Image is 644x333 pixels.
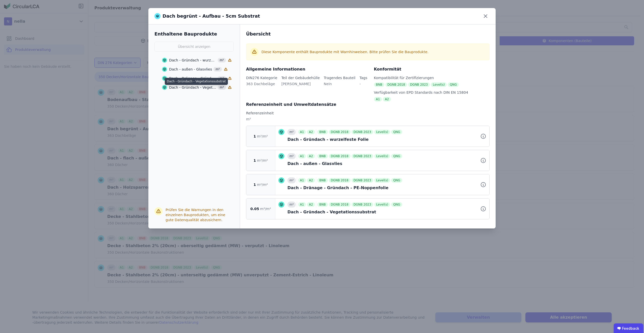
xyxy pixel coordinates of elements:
span: m³/m² [260,206,271,211]
div: m² [287,129,296,135]
div: A1 [298,154,306,158]
div: DGNB 2023 [352,130,373,134]
div: BNB [374,82,384,87]
div: A1 [298,178,306,183]
div: Level(s) [374,130,390,134]
div: 363 Dachbeläge [246,81,277,90]
span: m²/m² [257,182,268,187]
span: Prüfen Sie die Warnungen in den einzelnen Bauprodukten, um eine gute Datenqualität abzusichern. [166,208,225,222]
div: A1 [298,130,306,134]
div: [PERSON_NAME] [281,81,320,90]
button: Übersicht anzeigen [154,42,234,52]
div: m² [287,153,296,159]
div: m² [287,177,296,183]
div: A1 [374,97,382,102]
div: m³ [287,202,296,208]
div: Verfügbarkeit von EPD Standards nach DIN EN 15804 [374,90,490,95]
div: Dach begrünt - Aufbau - 5cm Substrat [154,13,260,20]
span: 1 [254,134,256,139]
span: m³ [218,85,226,90]
span: m² [218,76,226,81]
div: m² [246,117,490,126]
div: Referenzeinheit und Umweltdatensätze [246,102,490,108]
div: DGNB 2023 [408,82,430,87]
div: Level(s) [431,82,447,87]
span: 0.05 [250,206,259,211]
div: DIN276 Kategorie [246,75,277,80]
div: Level(s) [374,202,390,207]
div: A1 [298,202,306,207]
div: BNB [317,154,328,158]
div: A2 [307,130,315,134]
div: A2 [307,178,315,183]
div: Level(s) [374,154,390,158]
div: Dach - Gründach - Vegetationssubstrat [169,85,216,90]
div: Dach - Dränage - Gründach - PE-Noppenfolie [287,185,486,191]
div: Kompatibilität für Zertifizierungen [374,75,490,80]
div: Dach - Gründach - wurzelfeste Folie [169,58,216,63]
div: QNG [391,154,402,158]
div: Dach - Dränage - Gründach - PE-Noppenfolie [169,76,216,81]
div: Diese Komponente enthält Bauprodukte mit Warnhinweisen. Bitte prüfen Sie die Bauprodukte. [261,49,485,54]
span: m² [213,67,222,72]
div: Enthaltene Bauprodukte [154,30,234,38]
div: Level(s) [374,178,390,183]
span: m² [218,58,226,62]
div: A2 [383,97,391,102]
div: Dach - außen - Glasvlies [287,161,486,167]
div: QNG [391,178,402,183]
div: Dach - Gründach - wurzelfeste Folie [287,137,486,143]
span: m²/m² [257,134,268,139]
div: DGNB 2023 [352,154,373,158]
div: DGNB 2018 [385,82,407,87]
div: DGNB 2018 [329,178,351,183]
div: QNG [391,130,402,134]
div: DGNB 2023 [352,202,373,207]
div: A2 [307,154,315,158]
div: Tragendes Bauteil [324,75,355,80]
div: Teil der Gebäudehülle [281,75,320,80]
div: A2 [307,202,315,207]
div: Dach - Gründach - Vegetationssubstrat [287,209,486,215]
div: - [359,81,367,90]
div: BNB [317,202,328,207]
div: DGNB 2018 [329,154,351,158]
div: Nein [324,81,355,90]
div: BNB [317,178,328,183]
div: Übersicht [246,30,490,38]
div: BNB [317,130,328,134]
span: 1 [254,158,256,163]
div: Tags [359,75,367,80]
div: Allgemeine Informationen [246,66,368,72]
div: DGNB 2018 [329,202,351,207]
div: QNG [391,202,402,207]
span: m²/m² [257,158,268,163]
div: DGNB 2018 [329,130,351,134]
div: Referenzeinheit [246,111,490,116]
div: QNG [448,82,459,87]
div: Konformität [374,66,490,72]
span: 1 [254,182,256,187]
div: DGNB 2023 [352,178,373,183]
div: Dach - außen - Glasvlies [169,67,212,72]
